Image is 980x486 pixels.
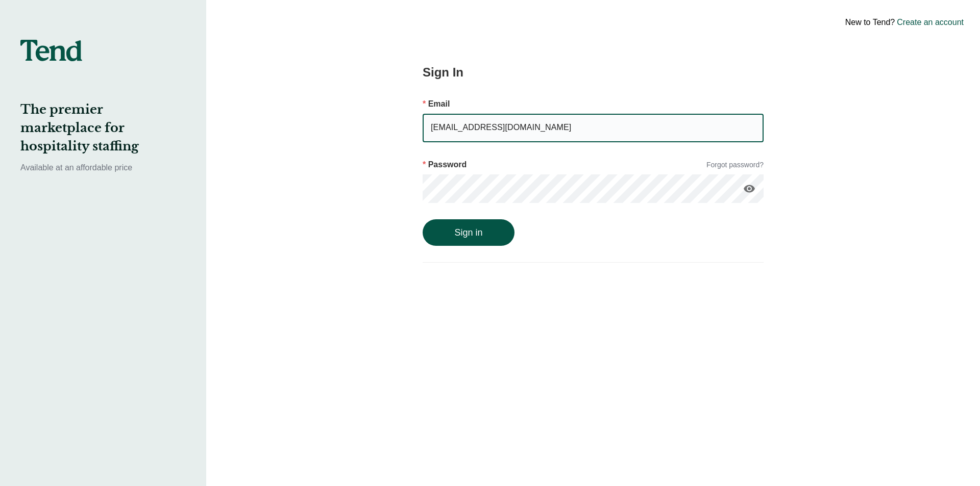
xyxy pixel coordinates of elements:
h2: The premier marketplace for hospitality staffing [20,100,186,156]
a: Create an account [897,16,964,29]
a: Forgot password? [706,160,764,170]
p: Password [423,159,467,171]
i: visibility [743,183,755,195]
button: Sign in [423,219,514,246]
p: Available at an affordable price [20,162,186,174]
p: Email [423,98,764,110]
img: tend-logo [20,40,82,61]
h2: Sign In [423,63,764,82]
